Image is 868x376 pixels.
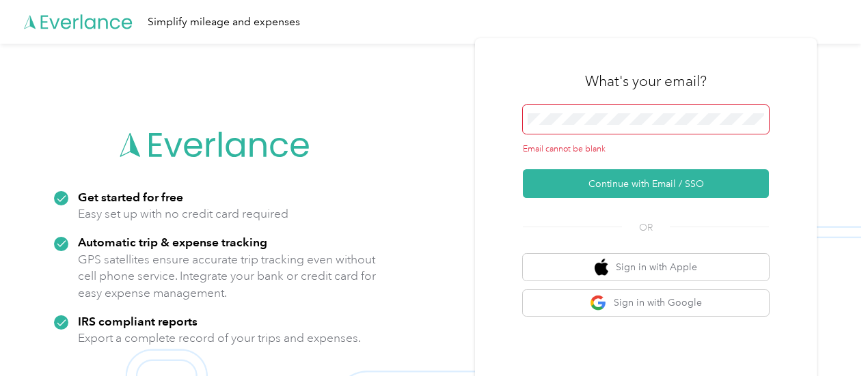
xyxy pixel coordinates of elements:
[78,190,183,204] strong: Get started for free
[523,169,769,198] button: Continue with Email / SSO
[523,143,769,156] div: Email cannot be blank
[523,290,769,317] button: google logoSign in with Google
[622,220,670,235] span: OR
[78,330,361,347] p: Export a complete record of your trips and expenses.
[78,205,288,222] p: Easy set up with no credit card required
[148,14,300,31] div: Simplify mileage and expenses
[595,259,608,276] img: apple logo
[590,295,607,312] img: google logo
[585,72,707,91] h3: What's your email?
[523,254,769,280] button: apple logoSign in with Apple
[78,251,377,302] p: GPS satellites ensure accurate trip tracking even without cell phone service. Integrate your bank...
[78,235,267,249] strong: Automatic trip & expense tracking
[78,314,198,328] strong: IRS compliant reports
